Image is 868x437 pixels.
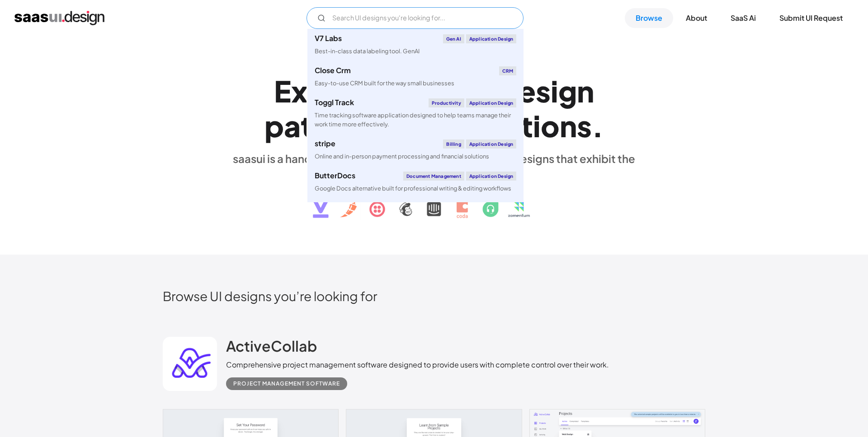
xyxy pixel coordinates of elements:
div: Time tracking software application designed to help teams manage their work time more effectively. [315,111,516,128]
a: Browse [625,8,673,28]
form: Email Form [307,7,524,29]
input: Search UI designs you're looking for... [307,7,524,29]
div: n [560,108,577,143]
div: n [577,74,594,108]
div: Billing [443,139,464,149]
a: Toggl TrackProductivityApplication DesignTime tracking software application designed to help team... [307,93,524,134]
a: Close CrmCRMEasy-to-use CRM built for the way small businesses [307,61,524,93]
div: s [577,108,592,143]
div: Easy-to-use CRM built for the way small businesses [315,79,454,88]
h2: ActiveCollab [226,337,317,355]
img: text, icon, saas logo [297,179,571,226]
div: Toggl Track [315,99,354,106]
a: klaviyoEmail MarketingApplication DesignCreate personalised customer experiences across email, SM... [307,198,524,239]
div: t [521,108,533,143]
div: o [541,108,560,143]
div: t [301,108,313,143]
div: Comprehensive project management software designed to provide users with complete control over th... [226,359,609,370]
div: Close Crm [315,67,351,74]
div: . [592,108,604,143]
div: a [284,108,301,143]
div: x [291,74,308,108]
div: Application Design [466,98,517,107]
div: i [533,108,541,143]
div: g [558,74,577,108]
h1: Explore SaaS UI design patterns & interactions. [226,74,642,143]
div: e [518,74,536,108]
a: ActiveCollab [226,337,317,359]
div: Productivity [429,98,464,107]
div: stripe [315,140,335,147]
a: SaaS Ai [720,8,767,28]
a: ButterDocsDocument ManagementApplication DesignGoogle Docs alternative built for professional wri... [307,166,524,198]
div: E [274,74,291,108]
div: saasui is a hand-picked collection of saas application designs that exhibit the best in class des... [226,152,642,179]
div: i [551,74,558,108]
a: home [14,11,104,25]
h2: Browse UI designs you’re looking for [163,288,705,304]
div: Gen AI [443,34,464,43]
div: s [536,74,551,108]
div: Application Design [466,172,517,181]
div: Document Management [403,172,464,181]
a: V7 LabsGen AIApplication DesignBest-in-class data labeling tool. GenAI [307,29,524,61]
div: Online and in-person payment processing and financial solutions [315,152,489,161]
div: ButterDocs [315,172,355,179]
div: p [264,108,284,143]
div: Project Management Software [233,378,340,389]
div: V7 Labs [315,35,342,42]
div: Google Docs alternative built for professional writing & editing workflows [315,184,511,193]
div: Best-in-class data labeling tool. GenAI [315,47,420,56]
div: Application Design [466,139,517,149]
a: Submit UI Request [769,8,854,28]
a: stripeBillingApplication DesignOnline and in-person payment processing and financial solutions [307,134,524,166]
a: About [675,8,718,28]
div: Application Design [466,34,517,43]
div: CRM [499,66,517,75]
